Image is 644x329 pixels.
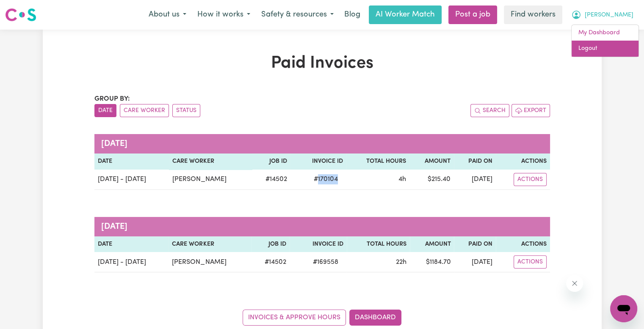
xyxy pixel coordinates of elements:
th: Date [94,154,169,170]
td: # 14502 [252,170,290,190]
th: Actions [496,236,550,252]
a: Blog [339,5,365,24]
td: # 14502 [251,252,290,272]
button: Actions [514,173,547,186]
th: Actions [496,154,550,170]
button: sort invoices by date [94,104,116,117]
span: 22 hours [396,259,406,266]
th: Amount [409,154,454,170]
button: How it works [192,6,256,24]
caption: [DATE] [94,217,550,236]
th: Paid On [454,154,496,170]
th: Total Hours [346,154,409,170]
button: sort invoices by paid status [172,104,200,117]
td: $ 215.40 [409,170,454,190]
span: Need any help? [5,6,51,13]
td: [DATE] [454,252,496,272]
a: Dashboard [349,310,401,326]
th: Date [94,236,169,252]
a: Careseekers logo [5,5,36,25]
td: $ 1184.70 [410,252,454,272]
h1: Paid Invoices [94,53,550,74]
iframe: Close message [566,275,583,292]
th: Care Worker [169,236,251,252]
button: My Account [566,6,639,24]
button: About us [143,6,192,24]
td: [DATE] - [DATE] [94,252,169,272]
th: Job ID [252,154,290,170]
span: # 170104 [309,174,343,184]
th: Care Worker [169,154,252,170]
a: My Dashboard [572,25,638,41]
td: [DATE] [454,170,496,190]
span: # 169558 [308,257,343,267]
a: Logout [572,41,638,57]
button: Search [470,104,509,117]
iframe: Button to launch messaging window [610,295,637,322]
span: [PERSON_NAME] [585,11,633,20]
th: Total Hours [347,236,410,252]
a: Post a job [448,5,497,24]
th: Paid On [454,236,496,252]
a: Invoices & Approve Hours [243,310,346,326]
td: [DATE] - [DATE] [94,170,169,190]
button: Safety & resources [256,6,339,24]
th: Invoice ID [290,236,347,252]
button: sort invoices by care worker [120,104,169,117]
th: Amount [410,236,454,252]
a: Find workers [504,5,562,24]
td: [PERSON_NAME] [169,252,251,272]
th: Invoice ID [290,154,346,170]
img: Careseekers logo [5,7,36,22]
span: Group by: [94,96,130,102]
td: [PERSON_NAME] [169,170,252,190]
button: Actions [514,255,547,269]
button: Export [511,104,550,117]
caption: [DATE] [94,134,550,154]
div: My Account [571,25,639,57]
a: AI Worker Match [369,5,442,24]
span: 4 hours [398,176,406,183]
th: Job ID [251,236,290,252]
